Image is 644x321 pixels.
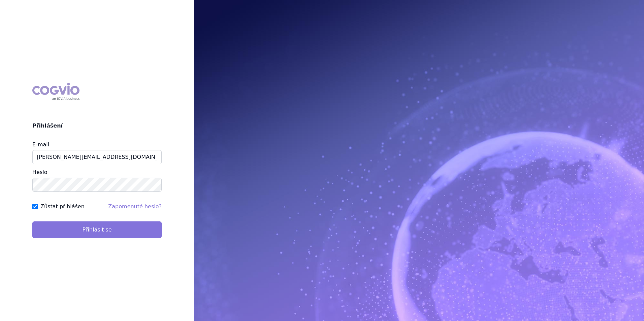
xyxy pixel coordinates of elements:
[32,221,162,238] button: Přihlásit se
[32,169,47,175] label: Heslo
[32,83,79,100] div: COGVIO
[32,141,49,148] label: E-mail
[32,122,162,130] h2: Přihlášení
[108,203,162,210] a: Zapomenuté heslo?
[40,203,85,211] label: Zůstat přihlášen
